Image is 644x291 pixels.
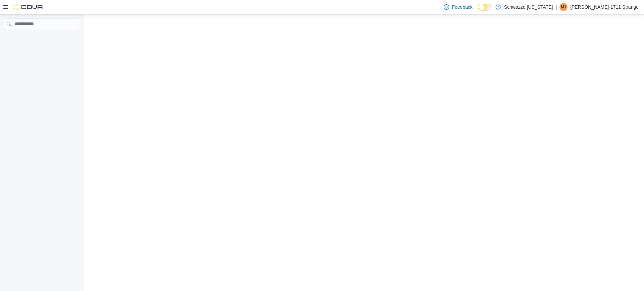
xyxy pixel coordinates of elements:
[478,4,492,11] input: Dark Mode
[504,3,553,11] p: Schwazze [US_STATE]
[570,3,639,11] p: [PERSON_NAME]-1711 Strange
[478,11,478,11] span: Dark Mode
[561,3,567,11] span: M1
[4,30,79,47] nav: Complex example
[452,4,472,10] span: Feedback
[559,3,568,11] div: Mick-1711 Strange
[441,0,475,14] a: Feedback
[13,4,44,10] img: Cova
[555,3,557,11] p: |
